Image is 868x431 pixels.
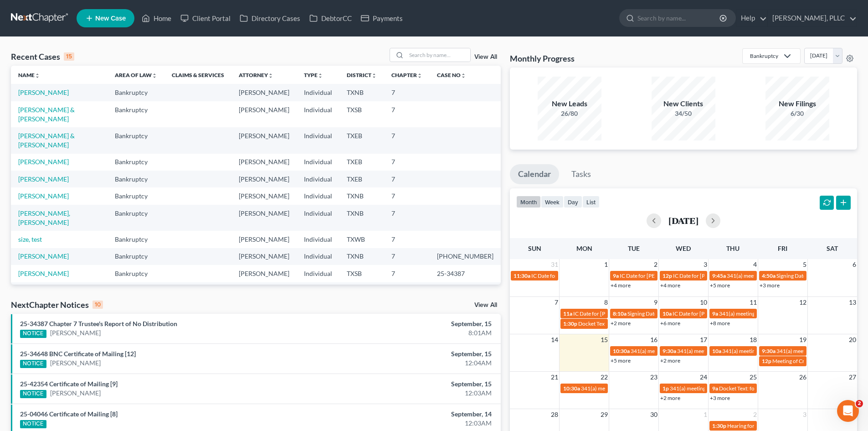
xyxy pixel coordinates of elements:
[231,101,297,127] td: [PERSON_NAME]
[20,380,118,388] a: 25-42354 Certificate of Mailing [9]
[18,106,75,123] a: [PERSON_NAME] & [PERSON_NAME]
[660,395,680,401] a: +2 more
[699,334,708,345] span: 17
[340,349,492,358] div: September, 15
[340,319,492,328] div: September, 15
[50,358,101,368] a: [PERSON_NAME]
[848,334,857,345] span: 20
[541,196,564,208] button: week
[18,270,69,277] a: [PERSON_NAME]
[573,310,643,317] span: IC Date for [PERSON_NAME]
[510,164,559,184] a: Calendar
[722,348,810,354] span: 341(a) meeting for [PERSON_NAME]
[18,175,69,183] a: [PERSON_NAME]
[297,171,339,187] td: Individual
[384,248,430,265] td: 7
[340,389,492,398] div: 12:03AM
[384,265,430,282] td: 7
[631,348,719,354] span: 341(a) meeting for [PERSON_NAME]
[20,320,177,327] a: 25-34387 Chapter 7 Trustee's Report of No Distribution
[856,400,863,407] span: 2
[712,272,726,279] span: 9:45a
[710,282,730,289] a: +5 more
[603,297,609,308] span: 8
[578,320,701,327] span: Docket Text: for [PERSON_NAME] v. Good Leap LLC
[108,187,164,204] td: Bankruptcy
[340,328,492,338] div: 8:01AM
[340,379,492,389] div: September, 15
[762,358,771,364] span: 12p
[474,54,497,60] a: View All
[749,334,758,345] span: 18
[18,192,69,200] a: [PERSON_NAME]
[297,205,339,231] td: Individual
[798,334,807,345] span: 19
[727,422,755,429] span: Hearing for
[108,127,164,153] td: Bankruptcy
[108,248,164,265] td: Bankruptcy
[673,310,742,317] span: IC Date for [PERSON_NAME]
[417,73,422,78] i: unfold_more
[736,10,767,26] a: Help
[710,320,730,327] a: +8 more
[18,132,75,149] a: [PERSON_NAME] & [PERSON_NAME]
[304,72,323,78] a: Typeunfold_more
[663,348,676,354] span: 9:30a
[710,395,730,401] a: +3 more
[305,10,356,26] a: DebtorCC
[384,205,430,231] td: 7
[108,154,164,171] td: Bankruptcy
[239,72,273,78] a: Attorneyunfold_more
[356,10,407,26] a: Payments
[576,244,592,252] span: Mon
[554,297,559,308] span: 7
[600,372,609,383] span: 22
[339,84,384,101] td: TXNB
[550,334,559,345] span: 14
[108,101,164,127] td: Bankruptcy
[108,171,164,187] td: Bankruptcy
[765,99,829,109] div: New Filings
[620,272,745,279] span: IC Date for [PERSON_NAME][GEOGRAPHIC_DATA]
[660,357,680,364] a: +2 more
[108,231,164,248] td: Bankruptcy
[581,385,717,392] span: 341(a) meeting for [PERSON_NAME] & [PERSON_NAME]
[727,272,815,279] span: 341(a) meeting for [PERSON_NAME]
[384,282,430,299] td: 7
[384,187,430,204] td: 7
[699,372,708,383] span: 24
[430,248,501,265] td: [PHONE_NUMBER]
[750,52,778,60] div: Bankruptcy
[712,422,726,429] span: 1:30p
[231,171,297,187] td: [PERSON_NAME]
[20,360,46,368] div: NOTICE
[563,385,580,392] span: 10:30a
[563,320,577,327] span: 1:30p
[798,297,807,308] span: 12
[848,297,857,308] span: 13
[384,171,430,187] td: 7
[776,348,864,354] span: 341(a) meeting for [PERSON_NAME]
[798,372,807,383] span: 26
[802,259,807,270] span: 5
[649,409,658,420] span: 30
[628,244,640,252] span: Tue
[231,127,297,153] td: [PERSON_NAME]
[848,372,857,383] span: 27
[613,272,619,279] span: 9a
[760,282,780,289] a: +3 more
[176,10,235,26] a: Client Portal
[660,282,680,289] a: +4 more
[18,252,69,260] a: [PERSON_NAME]
[752,259,758,270] span: 4
[108,84,164,101] td: Bankruptcy
[550,372,559,383] span: 21
[510,53,575,64] h3: Monthly Progress
[297,187,339,204] td: Individual
[231,248,297,265] td: [PERSON_NAME]
[637,10,721,26] input: Search by name...
[514,272,530,279] span: 11:30a
[603,259,609,270] span: 1
[437,72,466,78] a: Case Nounfold_more
[20,390,46,398] div: NOTICE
